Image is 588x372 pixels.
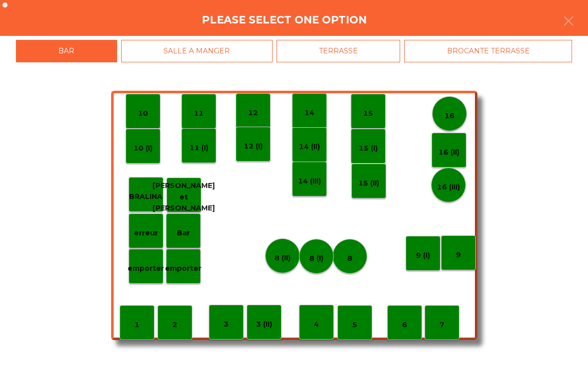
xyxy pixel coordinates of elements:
[152,180,215,214] p: [PERSON_NAME] et [PERSON_NAME]
[134,143,152,154] p: 10 (I)
[177,227,190,239] p: Bar
[437,182,460,193] p: 16 (III)
[248,107,258,119] p: 12
[416,250,430,261] p: 9 (I)
[135,319,140,331] p: 1
[16,40,117,62] div: BAR
[440,319,444,331] p: 7
[352,319,357,331] p: 5
[299,141,320,153] p: 14 (II)
[439,147,459,158] p: 16 (II)
[194,108,204,119] p: 11
[256,319,272,330] p: 3 (II)
[138,108,148,119] p: 10
[309,253,323,264] p: 8 (I)
[363,108,373,119] p: 15
[224,319,229,330] p: 3
[275,252,291,264] p: 8 (II)
[347,253,352,264] p: 8
[202,12,367,27] h4: Please select one option
[314,319,319,330] p: 4
[298,176,321,187] p: 14 (III)
[128,263,164,274] p: emporter
[359,143,378,154] p: 15 (I)
[244,141,263,152] p: 12 (I)
[444,110,454,122] p: 16
[402,319,407,331] p: 6
[129,191,162,202] p: BRALINA
[165,263,201,274] p: emporter
[358,178,379,189] p: 15 (II)
[277,40,401,62] div: TERRASSE
[189,142,208,154] p: 11 (I)
[404,40,572,62] div: BROCANTE TERRASSE
[134,227,158,239] p: erreur
[121,40,273,62] div: SALLE A MANGER
[172,319,177,331] p: 2
[304,107,314,119] p: 14
[456,249,461,261] p: 9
